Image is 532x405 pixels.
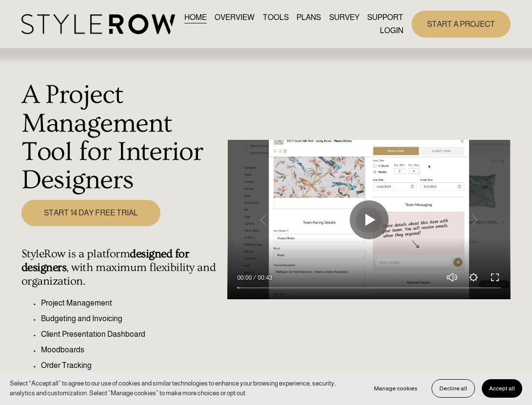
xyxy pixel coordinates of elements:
[41,328,222,340] p: Client Presentation Dashboard
[41,344,222,356] p: Moodboards
[350,200,389,239] button: Play
[329,11,359,24] a: SURVEY
[380,24,403,38] a: LOGIN
[296,11,321,24] a: PLANS
[367,379,425,398] button: Manage cookies
[432,379,475,398] button: Decline all
[374,385,417,392] span: Manage cookies
[482,379,522,398] button: Accept all
[41,360,222,371] p: Order Tracking
[237,273,254,283] div: Current time
[439,385,467,392] span: Decline all
[489,385,515,392] span: Accept all
[412,11,511,38] a: START A PROJECT
[10,379,357,398] p: Select “Accept all” to agree to our use of cookies and similar technologies to enhance your brows...
[21,200,160,226] a: START 14 DAY FREE TRIAL
[367,11,403,24] a: folder dropdown
[215,11,255,24] a: OVERVIEW
[21,14,175,34] img: StyleRow
[367,12,403,23] span: SUPPORT
[263,11,289,24] a: TOOLS
[21,247,192,274] strong: designed for designers
[184,11,207,24] a: HOME
[21,80,222,194] h1: A Project Management Tool for Interior Designers
[41,297,222,309] p: Project Management
[41,313,222,325] p: Budgeting and Invoicing
[237,285,501,291] input: Seek
[21,247,222,288] h4: StyleRow is a platform , with maximum flexibility and organization.
[254,273,275,283] div: Duration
